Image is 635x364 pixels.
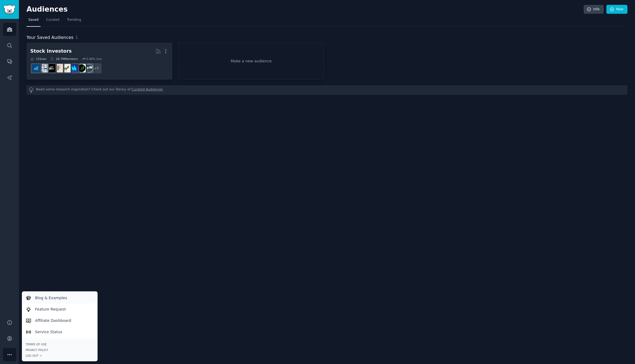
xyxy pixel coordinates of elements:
div: Log Out → [26,354,94,358]
div: Stock Investors [30,48,72,55]
a: Info [584,5,604,14]
img: dividends [32,64,40,72]
img: options [39,64,48,72]
a: Trending [65,16,83,27]
div: Need some research inspiration? Check out our library of [26,85,627,95]
a: Privacy Policy [26,348,94,352]
div: 28.7M Members [50,57,78,61]
img: investing [62,64,71,72]
span: Curated [46,18,59,22]
p: Affiliate Dashboard [35,318,71,323]
a: Stock Investors15Subs28.7MMembers0.48% /mo+7stocksDaytradingStockMarketinvestingfinanceFinancialC... [26,43,172,80]
a: Affiliate Dashboard [23,315,96,326]
div: 0.48 % /mo [86,57,102,61]
a: New [606,5,627,14]
a: Terms of Use [26,342,94,346]
img: finance [55,64,63,72]
p: Service Status [35,329,62,335]
a: Service Status [23,326,96,338]
span: Saved [28,18,39,22]
a: Saved [26,16,41,27]
img: stocks [85,64,93,72]
a: Blog & Examples [23,292,96,304]
img: StockMarket [70,64,78,72]
div: + 7 [91,63,102,74]
span: Your Saved Audiences [26,34,73,41]
img: Daytrading [77,64,86,72]
a: Make a new audience [178,43,324,80]
div: 15 Sub s [30,57,46,61]
h2: Audiences [26,5,584,14]
a: Curated Audiences [132,87,163,93]
img: FinancialCareers [47,64,55,72]
span: Trending [67,18,81,22]
p: Blog & Examples [35,295,67,301]
a: Feature Request [23,304,96,315]
a: Curated [44,16,61,27]
p: Feature Request [35,306,66,312]
img: GummySearch logo [3,5,16,14]
span: 1 [75,35,78,40]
